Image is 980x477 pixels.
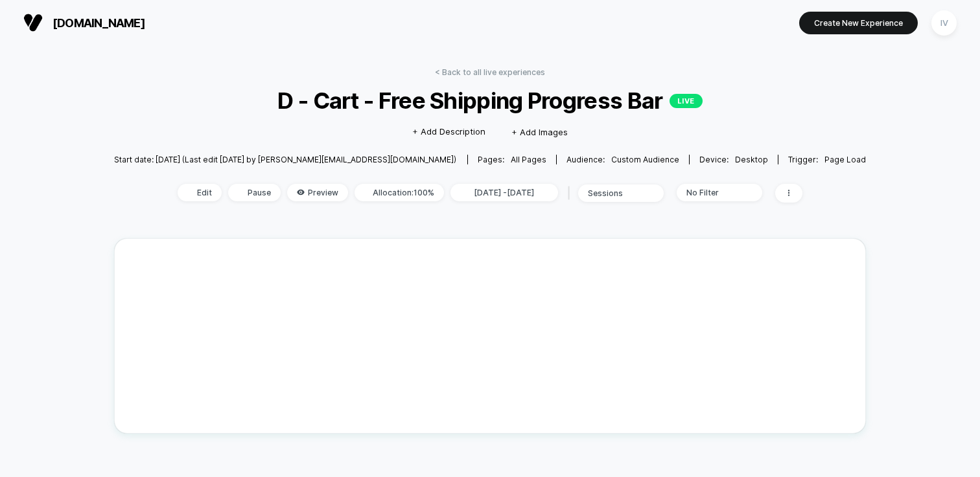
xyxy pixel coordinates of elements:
[927,10,961,36] button: IV
[670,94,703,108] p: LIVE
[228,184,281,201] span: Pause
[435,67,545,77] a: < Back to all live experiences
[152,87,828,114] span: D - Cart - Free Shipping Progress Bar
[511,127,568,137] span: + Add Images
[178,184,222,201] span: Edit
[689,155,778,164] span: Device:
[52,16,145,30] span: [DOMAIN_NAME]
[566,155,679,164] div: Audience:
[114,155,456,164] span: Start date: [DATE] (Last edit [DATE] by [PERSON_NAME][EMAIL_ADDRESS][DOMAIN_NAME])
[735,155,768,164] span: desktop
[511,155,546,164] span: all pages
[799,12,918,34] button: Create New Experience
[588,188,640,198] div: sessions
[686,188,738,197] div: No Filter
[788,155,866,164] div: Trigger:
[565,184,578,203] span: |
[19,12,149,33] button: [DOMAIN_NAME]
[355,184,444,201] span: Allocation: 100%
[931,10,957,36] div: IV
[412,126,485,139] span: + Add Description
[824,155,866,164] span: Page Load
[611,155,679,164] span: Custom Audience
[478,155,546,164] div: Pages:
[23,13,43,32] img: Visually logo
[287,184,348,201] span: Preview
[450,184,558,201] span: [DATE] - [DATE]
